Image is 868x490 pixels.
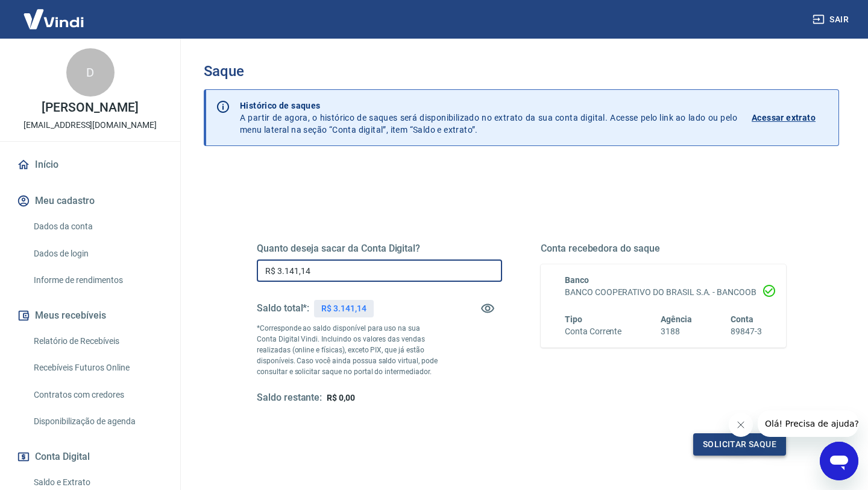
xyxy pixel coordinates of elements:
a: Disponibilização de agenda [29,409,166,434]
h5: Saldo total*: [257,302,309,314]
button: Conta Digital [14,444,166,470]
h6: Conta Corrente [565,325,621,338]
iframe: Mensagem da empresa [758,410,858,437]
a: Relatório de Recebíveis [29,329,166,354]
a: Contratos com credores [29,383,166,407]
h5: Conta recebedora do saque [541,243,786,255]
button: Meus recebíveis [14,302,166,329]
h6: 3188 [661,325,692,338]
span: R$ 0,00 [327,393,355,402]
p: [EMAIL_ADDRESS][DOMAIN_NAME] [24,119,157,132]
span: Agência [661,314,692,324]
span: Banco [565,275,589,285]
span: Olá! Precisa de ajuda? [7,8,101,18]
button: Solicitar saque [693,433,786,456]
img: Vindi [14,1,93,37]
button: Meu cadastro [14,188,166,214]
h6: 89847-3 [731,325,762,338]
h5: Saldo restante: [257,392,322,404]
iframe: Fechar mensagem [729,413,753,437]
a: Acessar extrato [752,100,829,136]
span: Conta [731,314,753,324]
p: Histórico de saques [240,100,737,112]
iframe: Botão para abrir a janela de mensagens [820,442,858,480]
h5: Quanto deseja sacar da Conta Digital? [257,243,502,255]
div: D [66,48,115,97]
a: Início [14,151,166,178]
a: Dados da conta [29,214,166,239]
h3: Saque [204,63,839,80]
button: Sair [810,8,854,31]
a: Informe de rendimentos [29,268,166,293]
p: A partir de agora, o histórico de saques será disponibilizado no extrato da sua conta digital. Ac... [240,100,737,136]
h6: BANCO COOPERATIVO DO BRASIL S.A. - BANCOOB [565,286,762,299]
a: Dados de login [29,241,166,266]
p: *Corresponde ao saldo disponível para uso na sua Conta Digital Vindi. Incluindo os valores das ve... [257,323,441,377]
a: Recebíveis Futuros Online [29,355,166,380]
p: [PERSON_NAME] [42,101,138,114]
span: Tipo [565,314,582,324]
p: R$ 3.141,14 [321,302,366,315]
p: Acessar extrato [752,112,816,124]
